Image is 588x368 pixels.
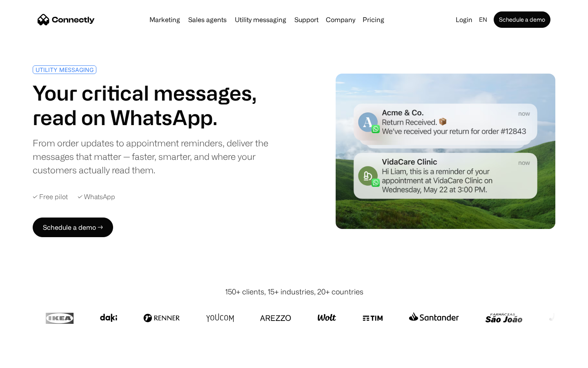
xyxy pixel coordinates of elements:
a: Sales agents [185,16,230,23]
a: Support [291,16,322,23]
div: 150+ clients, 15+ industries, 20+ countries [225,286,363,297]
a: Schedule a demo [494,11,550,28]
ul: Language list [16,354,49,365]
div: From order updates to appointment reminders, deliver the messages that matter — faster, smarter, ... [33,136,291,177]
div: Company [326,14,355,25]
a: Login [452,14,476,25]
a: Utility messaging [232,16,290,23]
div: UTILITY MESSAGING [36,67,94,73]
div: ✓ Free pilot [33,193,68,201]
a: Pricing [359,16,388,23]
a: Marketing [146,16,183,23]
h1: Your critical messages, read on WhatsApp. [33,81,291,130]
div: ✓ WhatsApp [78,193,115,201]
a: Schedule a demo → [33,218,113,237]
div: en [479,14,487,25]
aside: Language selected: English [8,353,49,365]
